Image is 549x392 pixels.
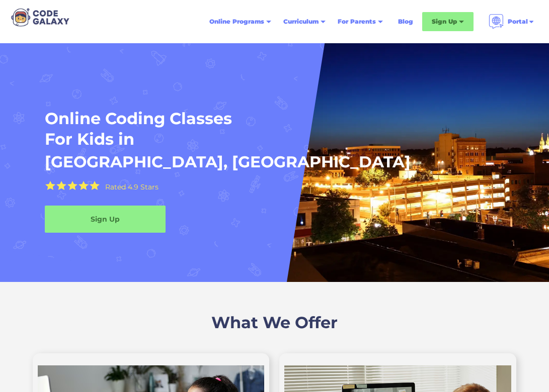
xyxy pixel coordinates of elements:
[432,17,457,27] div: Sign Up
[45,214,166,224] div: Sign Up
[332,13,389,31] div: For Parents
[45,152,411,172] h1: [GEOGRAPHIC_DATA], [GEOGRAPHIC_DATA]
[392,13,419,31] a: Blog
[45,108,431,150] h1: Online Coding Classes For Kids in
[277,13,332,31] div: Curriculum
[105,183,159,190] div: Rated 4.9 Stars
[508,17,528,27] div: Portal
[45,181,55,190] img: Yellow Star - the Code Galaxy
[90,181,100,190] img: Yellow Star - the Code Galaxy
[283,17,319,27] div: Curriculum
[67,181,77,190] img: Yellow Star - the Code Galaxy
[209,17,264,27] div: Online Programs
[483,10,541,33] div: Portal
[79,181,89,190] img: Yellow Star - the Code Galaxy
[45,206,166,233] a: Sign Up
[422,12,474,31] div: Sign Up
[338,17,376,27] div: For Parents
[56,181,66,190] img: Yellow Star - the Code Galaxy
[203,13,277,31] div: Online Programs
